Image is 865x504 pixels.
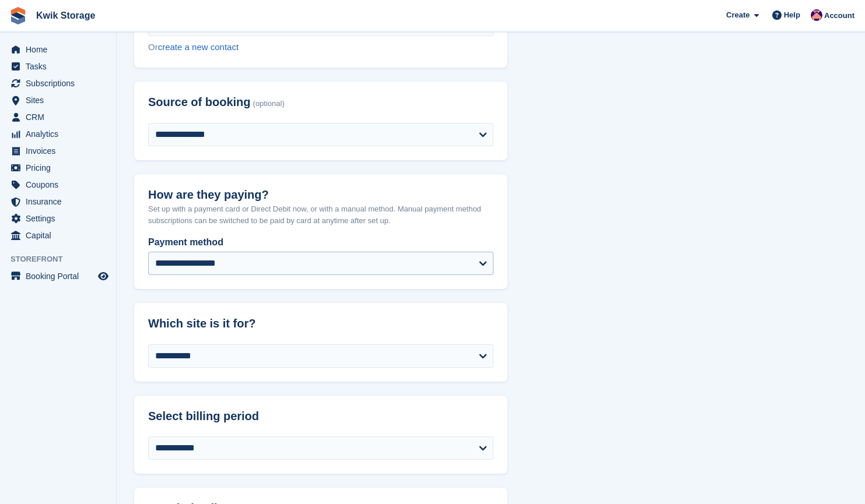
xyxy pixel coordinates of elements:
span: Sites [26,92,96,108]
a: Preview store [96,269,110,283]
span: (optional) [253,100,285,108]
span: Coupons [26,177,96,193]
span: Invoices [26,143,96,159]
span: Capital [26,227,96,244]
div: Or [148,41,493,54]
label: Payment method [148,235,493,249]
span: Help [784,9,800,21]
span: Analytics [26,126,96,142]
span: Settings [26,210,96,227]
h2: Which site is it for? [148,317,493,330]
a: menu [6,58,110,75]
span: Storefront [10,253,116,265]
a: menu [6,177,110,193]
h2: Select billing period [148,410,493,423]
a: menu [6,210,110,227]
span: Create [726,9,750,21]
a: menu [6,227,110,244]
span: Insurance [26,193,96,210]
p: Set up with a payment card or Direct Debit now, or with a manual method. Manual payment method su... [148,203,493,226]
a: Kwik Storage [31,6,100,25]
span: Source of booking [148,96,251,109]
a: menu [6,143,110,159]
a: menu [6,126,110,142]
a: menu [6,92,110,108]
img: Jade Stanley [811,9,822,21]
span: Booking Portal [26,268,96,284]
span: Home [26,41,96,58]
a: create a new contact [158,42,239,52]
a: menu [6,41,110,58]
span: Subscriptions [26,75,96,91]
span: CRM [26,109,96,125]
span: Account [824,10,855,22]
span: Tasks [26,58,96,75]
a: menu [6,75,110,91]
img: stora-icon-8386f47178a22dfd0bd8f6a31ec36ba5ce8667c1dd55bd0f319d3a0aa187defe.svg [9,7,27,24]
h2: How are they paying? [148,188,493,202]
span: Pricing [26,160,96,176]
a: menu [6,268,110,284]
a: menu [6,160,110,176]
a: menu [6,193,110,210]
a: menu [6,109,110,125]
